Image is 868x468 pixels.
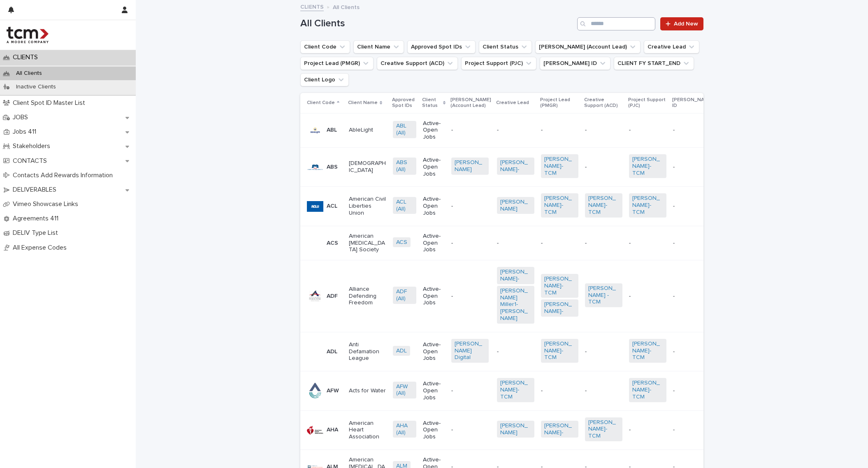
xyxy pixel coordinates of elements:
[629,240,666,247] p: -
[632,156,663,176] a: [PERSON_NAME]-TCM
[333,2,360,11] p: All Clients
[353,40,404,53] button: Client Name
[300,73,349,86] button: Client Logo
[300,18,574,30] h1: All Clients
[423,380,445,401] p: Active-Open Jobs
[9,142,57,150] p: Stakeholders
[327,164,338,171] p: ABS
[584,95,623,111] p: Creative Support (ACD)
[588,195,619,215] a: [PERSON_NAME]-TCM
[9,99,92,107] p: Client Spot ID Master List
[673,162,676,171] p: -
[497,127,534,134] p: -
[496,98,529,107] p: Creative Lead
[327,127,337,134] p: ABL
[673,201,676,210] p: -
[632,380,663,400] a: [PERSON_NAME]-TCM
[544,301,575,315] a: [PERSON_NAME]-
[673,386,676,394] p: -
[544,422,575,436] a: [PERSON_NAME]-
[327,293,338,300] p: ADF
[349,127,386,134] p: AbleLight
[500,287,531,322] a: [PERSON_NAME] Miller1-[PERSON_NAME]
[451,203,489,210] p: -
[544,156,575,176] a: [PERSON_NAME]-TCM
[377,57,458,70] button: Creative Support (ACD)
[585,348,622,355] p: -
[674,21,698,27] span: Add New
[585,127,622,134] p: -
[451,293,489,300] p: -
[9,200,85,208] p: Vimeo Showcase Links
[500,159,531,173] a: [PERSON_NAME]-
[673,238,676,247] p: -
[396,199,413,213] a: ACL (All)
[300,260,770,332] tr: ADFAlliance Defending FreedomADF (All) Active-Open Jobs-[PERSON_NAME]- [PERSON_NAME] Miller1-[PER...
[300,226,770,260] tr: ACSAmerican [MEDICAL_DATA] SocietyACS Active-Open Jobs------- -
[541,387,578,394] p: -
[327,387,339,394] p: AFW
[423,420,445,440] p: Active-Open Jobs
[9,157,53,165] p: CONTACTS
[423,233,445,253] p: Active-Open Jobs
[500,380,531,400] a: [PERSON_NAME]-TCM
[479,40,532,53] button: Client Status
[9,128,43,136] p: Jobs 411
[423,157,445,177] p: Active-Open Jobs
[585,164,622,171] p: -
[423,286,445,306] p: Active-Open Jobs
[451,426,489,433] p: -
[540,57,610,70] button: Neilson ID
[660,17,703,30] a: Add New
[349,160,386,174] p: [DEMOGRAPHIC_DATA]
[9,114,35,121] p: JOBS
[396,383,413,397] a: AFW (All)
[396,422,413,436] a: AHA (All)
[423,120,445,141] p: Active-Open Jobs
[9,229,65,237] p: DELIV Type List
[451,387,489,394] p: -
[455,159,485,173] a: [PERSON_NAME]
[461,57,536,70] button: Project Support (PJC)
[451,240,489,247] p: -
[349,341,386,362] p: Anti Defamation League
[9,186,63,194] p: DELIVERABLES
[9,83,63,90] p: Inactive Clients
[300,147,770,186] tr: ABS[DEMOGRAPHIC_DATA]ABS (All) Active-Open Jobs[PERSON_NAME] [PERSON_NAME]- [PERSON_NAME]-TCM -[P...
[422,95,441,111] p: Client Status
[327,203,337,210] p: ACL
[544,195,575,215] a: [PERSON_NAME]-TCM
[455,341,485,361] a: [PERSON_NAME] Digital
[535,40,641,53] button: Moore AE (Account Lead)
[541,127,578,134] p: -
[327,426,338,433] p: AHA
[349,196,386,216] p: American Civil Liberties Union
[500,422,531,436] a: [PERSON_NAME]
[300,332,770,371] tr: ADLAnti Defamation LeagueADL Active-Open Jobs[PERSON_NAME] Digital -[PERSON_NAME]-TCM -[PERSON_NA...
[407,40,476,53] button: Approved Spot IDs
[632,195,663,215] a: [PERSON_NAME]-TCM
[577,17,655,30] div: Search
[307,98,335,107] p: Client Code
[9,244,73,252] p: All Expense Codes
[544,341,575,361] a: [PERSON_NAME]-TCM
[348,98,378,107] p: Client Name
[673,125,676,134] p: -
[673,347,676,355] p: -
[300,40,350,53] button: Client Code
[500,199,531,213] a: [PERSON_NAME]
[585,240,622,247] p: -
[450,95,491,111] p: [PERSON_NAME] (Account Lead)
[629,127,666,134] p: -
[392,95,417,111] p: Approved Spot IDs
[9,171,119,179] p: Contacts Add Rewards Information
[673,291,676,300] p: -
[673,425,676,433] p: -
[500,269,531,283] a: [PERSON_NAME]-
[396,288,413,302] a: ADF (All)
[423,341,445,362] p: Active-Open Jobs
[541,240,578,247] p: -
[327,348,337,355] p: ADL
[396,123,413,137] a: ABL (All)
[9,215,65,222] p: Agreements 411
